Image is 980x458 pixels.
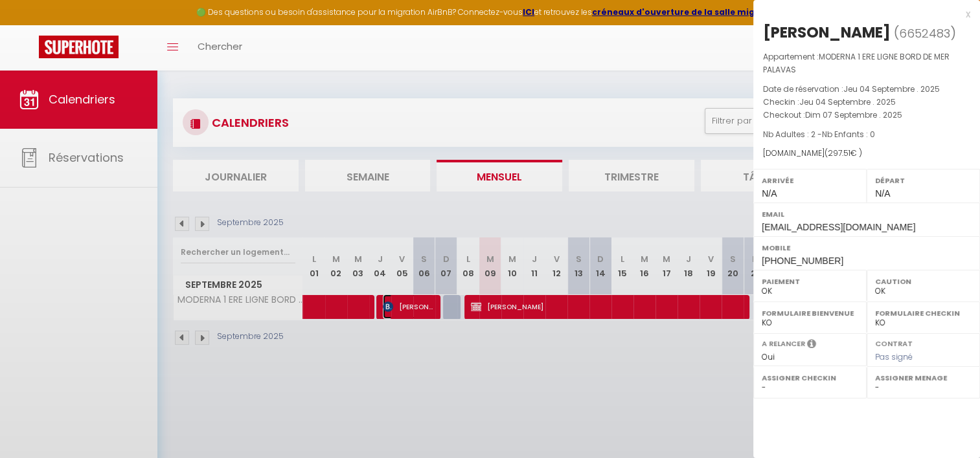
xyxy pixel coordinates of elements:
[894,24,956,42] span: ( )
[875,351,913,362] span: Pas signé
[843,83,940,94] span: Jeu 04 Septembre . 2025
[825,147,862,158] span: ( € )
[762,338,805,349] label: A relancer
[875,174,972,187] label: Départ
[799,96,896,107] span: Jeu 04 Septembre . 2025
[875,188,890,199] span: N/A
[763,50,970,76] p: Appartement :
[763,83,970,96] p: Date de réservation :
[807,338,816,353] i: Sélectionner OUI si vous souhaiter envoyer les séquences de messages post-checkout
[875,275,972,288] label: Caution
[762,275,858,288] label: Paiement
[762,307,858,320] label: Formulaire Bienvenue
[763,51,950,75] span: MODERNA 1 ERE LIGNE BORD DE MER PALAVAS
[10,5,49,44] button: Ouvrir le widget de chat LiveChat
[753,6,970,22] div: x
[828,147,850,158] span: 297.51
[763,129,875,140] span: Nb Adultes : 2 -
[899,25,950,41] span: 6652483
[762,241,972,254] label: Mobile
[875,307,972,320] label: Formulaire Checkin
[763,109,970,122] p: Checkout :
[805,109,902,120] span: Dim 07 Septembre . 2025
[762,222,915,232] span: [EMAIL_ADDRESS][DOMAIN_NAME]
[763,22,891,43] div: [PERSON_NAME]
[762,371,858,384] label: Assigner Checkin
[875,371,972,384] label: Assigner Menage
[763,147,970,160] div: [DOMAIN_NAME]
[822,129,875,140] span: Nb Enfants : 0
[762,188,777,199] span: N/A
[762,174,858,187] label: Arrivée
[762,256,843,266] span: [PHONE_NUMBER]
[875,338,913,347] label: Contrat
[763,96,970,109] p: Checkin :
[762,208,972,221] label: Email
